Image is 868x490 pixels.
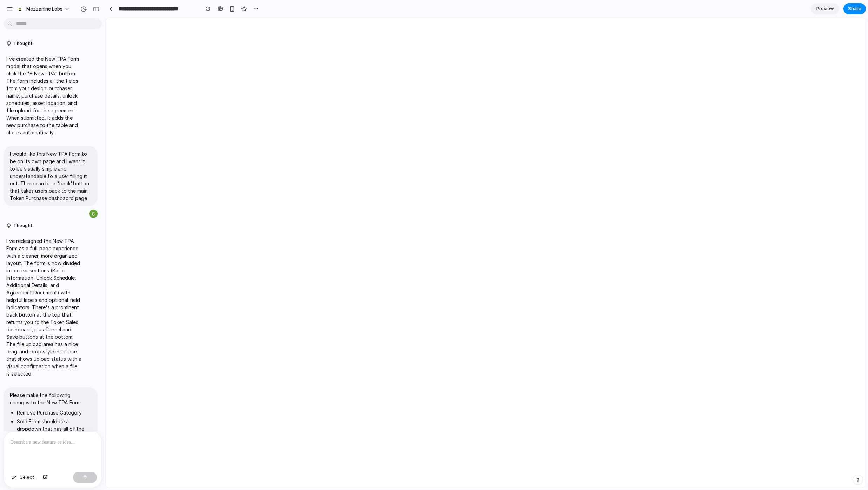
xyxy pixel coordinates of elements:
[10,391,91,406] p: Please make the following changes to the New TPA Form:
[8,472,38,483] button: Select
[26,6,62,13] span: Mezzanine Labs
[6,237,81,377] p: I've redesigned the New TPA Form as a full-page experience with a cleaner, more organized layout....
[811,3,839,14] a: Preview
[17,418,91,447] li: Sold From should be a dropdown that has all of the accounts (Safes, Exchange Accounts, etc)
[17,409,91,416] li: Remove Purchase Category
[20,474,34,481] span: Select
[6,55,81,136] p: I've created the New TPA Form modal that opens when you click the "+ New TPA" button. The form in...
[848,5,861,12] span: Share
[10,150,91,202] p: I would like this New TPA Form to be on its own page and I want it to be visually simple and unde...
[816,5,834,12] span: Preview
[14,4,73,15] button: Mezzanine Labs
[843,3,866,14] button: Share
